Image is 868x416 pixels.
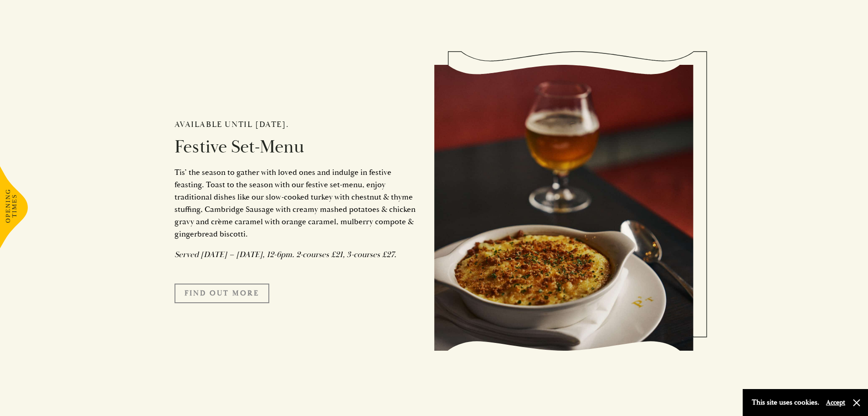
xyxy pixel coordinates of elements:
[175,284,269,303] a: FIND OUT MORE
[826,398,845,407] button: Accept
[852,398,861,407] button: Close and accept
[175,120,421,130] h2: Available until [DATE].
[752,396,819,409] p: This site uses cookies.
[175,136,421,158] h2: Festive Set-Menu
[175,249,396,260] em: Served [DATE] – [DATE], 12-6pm. 2-courses £21, 3-courses £27.
[175,166,421,240] p: Tis’ the season to gather with loved ones and indulge in festive feasting. Toast to the season wi...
